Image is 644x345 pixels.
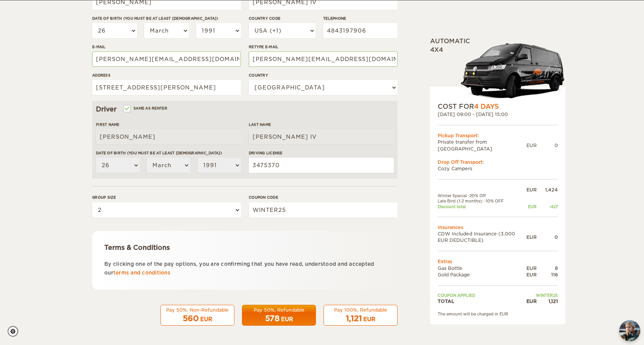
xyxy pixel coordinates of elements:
td: Discount total [438,204,526,209]
input: e.g. 1 234 567 890 [323,23,397,38]
td: Cozy Campers [438,165,558,171]
label: Retype E-mail [249,44,397,50]
label: Driving License [249,150,394,156]
div: EUR [526,187,537,193]
td: Coupon applied [438,292,526,298]
img: Freyja at Cozy Campers [619,320,640,341]
label: E-mail [92,44,241,50]
label: Telephone [323,16,397,21]
div: 0 [537,142,558,149]
input: e.g. William [96,129,241,144]
label: Same as renter [124,105,167,112]
div: Pay 50%, Refundable [247,307,311,313]
div: 8 [537,265,558,271]
span: 4 Days [474,102,499,110]
div: EUR [526,142,537,149]
label: First Name [96,122,241,127]
div: The amount will be charged in EUR [438,311,558,317]
span: 560 [183,314,199,323]
p: By clicking one of the pay options, you are confirming that you have read, understood and accepte... [104,260,385,278]
button: Pay 100%, Refundable 1,121 EUR [324,305,397,326]
div: EUR [363,315,375,323]
td: Insurances [438,224,558,230]
div: EUR [281,315,293,323]
label: Address [92,72,241,78]
td: Gold Package [438,271,526,278]
div: -427 [537,204,558,209]
div: EUR [526,271,537,278]
div: Pay 50%, Non-Refundable [165,307,229,313]
td: TOTAL [438,298,526,304]
td: Gas Bottle [438,265,526,271]
label: Date of birth (You must be at least [DEMOGRAPHIC_DATA]) [92,16,241,21]
div: 1,424 [537,187,558,193]
td: Late Bird (1-2 months): -10% OFF [438,198,526,204]
input: Same as renter [124,107,129,112]
div: COST FOR [438,102,558,111]
label: Last Name [249,122,394,127]
a: terms and conditions [113,270,170,276]
td: WINTER25 [526,292,558,298]
div: EUR [526,204,537,209]
label: Country [249,72,397,78]
span: 1,121 [346,314,362,323]
div: Terms & Conditions [104,243,385,252]
a: Cookie settings [8,326,23,337]
div: EUR [526,298,537,304]
div: Driver [96,105,394,114]
button: Pay 50%, Refundable 578 EUR [242,305,316,326]
div: 116 [537,271,558,278]
div: EUR [526,234,537,240]
div: EUR [526,265,537,271]
td: Winter Special -20% Off [438,193,526,198]
input: e.g. 14789654B [249,158,394,173]
div: Automatic 4x4 [430,37,565,102]
img: stor-langur-4.png [460,39,565,102]
td: Private transfer from [GEOGRAPHIC_DATA] [438,139,526,152]
label: Country Code [249,16,316,21]
label: Group size [92,194,241,200]
div: EUR [200,315,212,323]
button: chat-button [619,320,640,341]
div: Pickup Transport: [438,132,558,139]
label: Date of birth (You must be at least [DEMOGRAPHIC_DATA]) [96,150,241,156]
div: 0 [537,234,558,240]
input: e.g. Smith [249,129,394,144]
input: e.g. example@example.com [249,52,397,67]
div: [DATE] 09:00 - [DATE] 15:00 [438,111,558,118]
div: Drop Off Transport: [438,158,558,165]
td: Extras [438,258,558,265]
div: 1,121 [537,298,558,304]
label: Coupon code [249,194,397,200]
span: 578 [265,314,280,323]
input: e.g. example@example.com [92,52,241,67]
button: Pay 50%, Non-Refundable 560 EUR [160,305,234,326]
input: e.g. Street, City, Zip Code [92,80,241,95]
div: Pay 100%, Refundable [328,307,393,313]
td: CDW Included Insurance (3.000 EUR DEDUCTIBLE) [438,231,526,243]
